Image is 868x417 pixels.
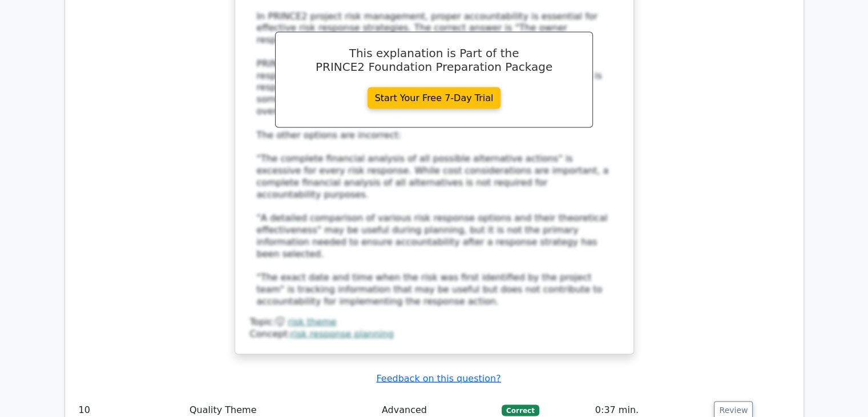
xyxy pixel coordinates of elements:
a: risk response planning [290,328,394,339]
div: In PRINCE2 project risk management, proper accountability is essential for effective risk respons... [257,10,612,307]
a: risk theme [288,316,336,327]
a: Feedback on this question? [376,372,500,383]
div: Concept: [250,328,619,340]
a: Start Your Free 7-Day Trial [368,87,501,109]
div: Topic: [250,316,619,328]
span: Correct [502,404,539,416]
